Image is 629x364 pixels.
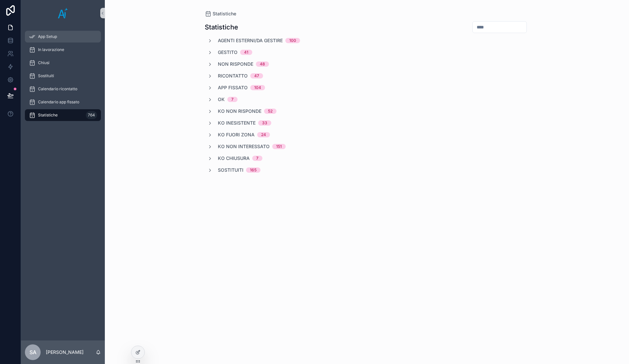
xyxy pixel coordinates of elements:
div: 52 [268,109,273,114]
div: 764 [86,111,97,119]
span: Ricontatto [218,73,248,79]
span: App Setup [38,34,57,39]
span: Calendario ricontatto [38,86,77,92]
div: scrollable content [21,26,105,130]
a: App Setup [25,31,101,43]
div: 7 [256,156,258,161]
span: KO chiusura [218,155,250,162]
span: Sostituiti [218,167,243,173]
span: Gestito [218,49,238,56]
div: 33 [262,120,267,126]
a: Calendario app fissato [25,96,101,108]
div: 48 [260,61,265,67]
span: Chiusi [38,60,49,65]
span: Calendario app fissato [38,99,79,105]
div: 104 [254,85,261,90]
div: 24 [261,132,266,137]
span: Agenti esterni/Da gestire [218,37,283,44]
span: KO fuori zona [218,131,255,138]
span: SA [29,348,36,356]
a: Statistiche764 [25,109,101,121]
span: Statistiche [38,113,58,118]
div: 7 [231,97,234,102]
div: 41 [244,50,248,55]
span: KO non risponde [218,108,261,114]
a: Statistiche [205,10,236,17]
h1: Statistiche [205,23,238,32]
span: KO inesistente [218,120,256,126]
span: App fissato [218,84,248,91]
span: KO non interessato [218,143,270,150]
div: 100 [289,38,296,43]
span: Statistiche [213,10,236,17]
div: 47 [254,73,259,78]
span: Sostituiti [38,73,54,78]
div: 165 [250,167,257,173]
a: In lavorazione [25,44,101,56]
img: App logo [58,8,68,18]
span: Non risponde [218,61,253,67]
a: Chiusi [25,57,101,69]
span: OK [218,96,225,103]
span: In lavorazione [38,47,64,52]
p: [PERSON_NAME] [46,349,84,355]
a: Calendario ricontatto [25,83,101,95]
div: 151 [276,144,282,149]
a: Sostituiti [25,70,101,82]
